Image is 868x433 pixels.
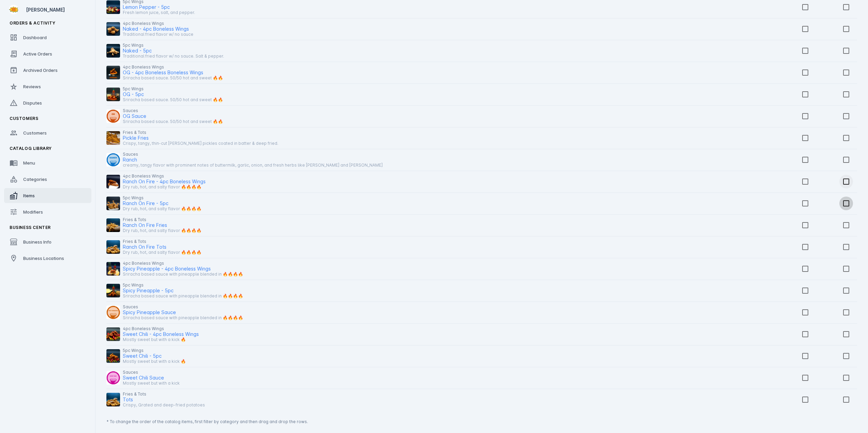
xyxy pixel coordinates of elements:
a: Business Info [4,234,91,249]
div: Sriracha based sauce with pineapple blended in 🔥🔥🔥🔥 [123,270,243,278]
div: 4pc Boneless Wings [123,172,206,180]
span: * To change the order of the catalog items, first filter by category and then drag and drop the r... [106,419,308,425]
a: Categories [4,172,91,187]
img: d789bfd2-d2f8-4da7-8f06-fafd389e3e2c.jpg [106,349,120,363]
div: Sweet Chili - 4pc Boneless Wings [123,330,199,338]
span: Orders & Activity [10,20,55,26]
div: Sauces [123,368,180,376]
img: bdf063a8-059d-4ffa-a9c8-27851ea64b0f.jpg [106,284,120,297]
img: b8d5413b-ed92-4329-9f22-ba1fad9a5ab5.jpg [106,66,120,79]
img: 2797f3b4-6b9c-406b-8a7b-215f2496a085.jpg [106,197,120,210]
div: Sweet Chili Sauce [123,374,164,382]
span: Business Info [23,239,52,245]
div: Spicy Pineapple Sauce [123,308,176,316]
div: Ranch On Fire - 4pc Boneless Wings [123,177,206,186]
div: 4pc Boneless Wings [123,63,223,71]
a: Dashboard [4,30,91,45]
div: Mostly sweet but with a kick 🔥 [123,336,199,344]
img: 37bdcb78-3f39-4b32-9ec2-fdd957dab5b3.jpg [106,175,120,188]
span: Business Locations [23,256,64,261]
a: Items [4,188,91,203]
div: Ranch [123,156,137,164]
div: Sauces [123,107,223,115]
div: OG - 5pc [123,90,144,98]
div: 5pc Wings [123,41,224,49]
a: Archived Orders [4,63,91,78]
span: Items [23,193,35,198]
a: Customers [4,125,91,140]
div: Dry rub, hot, and salty flavor 🔥🔥🔥🔥 [123,205,202,213]
div: Mostly sweet but with a kick [123,379,180,387]
div: Fries & Tots [123,216,202,224]
span: Business Center [10,225,51,230]
div: Traditional fried flavor w/ no sauce. Salt & pepper. [123,52,224,60]
span: Disputes [23,100,42,106]
div: Crispy, Grated and deep-fried potatoes [123,401,205,409]
img: 767cdea3-0283-41af-8bc7-b1af32bad827.jpg [106,88,120,101]
div: Sriracha based sauce. 50/50 hot and sweet 🔥🔥 [123,118,223,126]
div: OG - 4pc Boneless Boneless Wings [123,68,203,77]
div: Tots [123,396,133,404]
span: Reviews [23,84,41,89]
div: Fries & Tots [123,237,202,246]
div: Ranch On Fire Fries [123,221,167,229]
div: Ranch On Fire Tots [123,243,166,251]
div: Naked - 4pc Boneless Wings [123,25,189,33]
div: Lemon Pepper - 5pc [123,3,170,11]
div: 5pc Wings [123,346,186,355]
div: [PERSON_NAME] [26,6,89,13]
div: Traditional fried flavor w/ no sauce [123,30,193,38]
a: Reviews [4,79,91,94]
span: Modifiers [23,209,43,215]
div: Spicy Pineapple - 4pc Boneless Wings [123,265,211,273]
img: 580c71c6-b7a8-48f5-8818-c4e3162461b9.jpg [106,44,120,58]
img: 28848dce-5c7a-43de-8008-8d26498e6fa1.jpg [106,393,120,406]
img: f1d28558-80a0-4d7a-a6e6-d5d15bb813cb.jpg [106,0,120,14]
img: a8b87ceb-d090-4913-9cab-8be5b2de5939.jpg [106,218,120,232]
div: Sauces [123,150,383,158]
div: Sriracha based sauce with pineapple blended in 🔥🔥🔥🔥 [123,314,243,322]
div: Sriracha based sauce. 50/50 hot and sweet 🔥🔥 [123,96,223,104]
div: OG Sauce [123,112,146,120]
a: Menu [4,155,91,170]
a: Business Locations [4,251,91,266]
img: 0dfc29e0-6d19-44f2-b12a-4aad655dc2de.jpg [106,22,120,36]
div: 4pc Boneless Wings [123,325,199,333]
span: Active Orders [23,51,52,57]
div: 5pc Wings [123,281,243,289]
span: Categories [23,176,47,182]
div: Mostly sweet but with a kick 🔥 [123,357,186,366]
img: 05fb73f1-cfa0-4e68-8cc1-05352813148e.jpg [106,371,120,385]
div: Spicy Pineapple - 5pc [123,287,174,295]
img: ca7d5b1d-c761-481e-8e8e-545de3969ca8.jpg [106,153,120,167]
img: ae4d2f9e-c32a-4681-bc0b-5575584defd5.jpg [106,306,120,319]
div: Sauces [123,303,243,311]
div: Fries & Tots [123,128,278,137]
span: Customers [23,130,47,136]
div: 5pc Wings [123,85,223,93]
div: Pickle Fries [123,134,149,142]
div: Crispy, tangy, thin-cut [PERSON_NAME] pickles coated in batter & deep fried. [123,139,278,148]
div: Fresh lemon juice, salt, and pepper. [123,9,195,17]
img: 9468ddbd-6895-432b-af7a-5839a3f6dba0.jpg [106,109,120,123]
a: Modifiers [4,204,91,219]
div: Sweet Chili - 5pc [123,352,162,360]
div: 4pc Boneless Wings [123,19,193,28]
a: Disputes [4,95,91,110]
div: Fries & Tots [123,390,205,398]
img: ab678b6f-cf01-4a0f-bccb-7e7d7dca9a60.jpg [106,240,120,254]
img: 6f764143-b08e-43c6-b339-72c191342ad6.jpg [106,131,120,145]
div: Naked - 5pc [123,47,152,55]
div: Dry rub, hot, and salty flavor 🔥🔥🔥🔥 [123,183,206,191]
span: Dashboard [23,35,47,40]
div: 4pc Boneless Wings [123,259,243,267]
div: creamy, tangy flavor with prominent notes of buttermilk, garlic, onion, and fresh herbs like [PER... [123,161,383,169]
div: Dry rub, hot, and salty flavor 🔥🔥🔥🔥 [123,248,202,257]
div: Sriracha based sauce. 50/50 hot and sweet 🔥🔥 [123,74,223,82]
div: 5pc Wings [123,194,202,202]
div: Ranch On Fire - 5pc [123,199,168,207]
div: Sriracha based sauce with pineapple blended in 🔥🔥🔥🔥 [123,292,243,300]
img: 1bf1c706-805a-440f-b0d7-275d3602afbe.jpg [106,262,120,276]
div: Dry rub, hot, and salty flavor 🔥🔥🔥🔥 [123,227,202,235]
a: Active Orders [4,46,91,61]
